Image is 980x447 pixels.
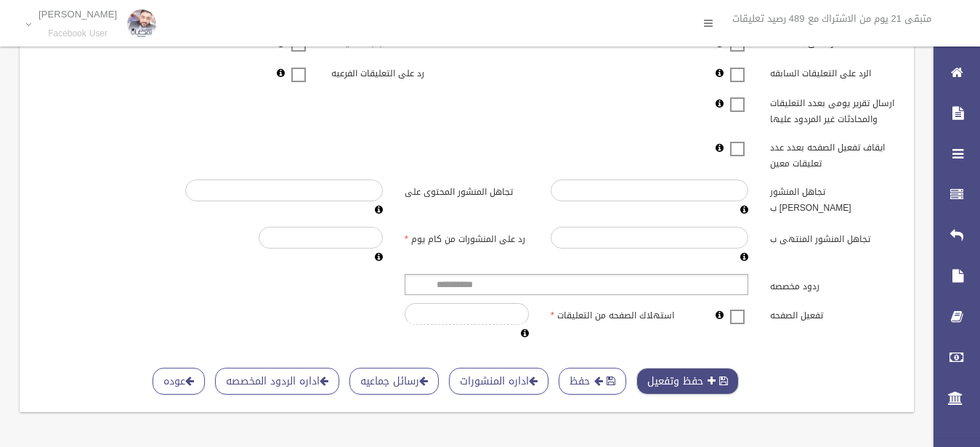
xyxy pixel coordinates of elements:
label: تجاهل المنشور المنتهى ب [759,227,905,247]
label: تجاهل المنشور [PERSON_NAME] ب [759,180,905,216]
button: حفظ وتفعيل [636,368,739,395]
label: رد على المنشورات من كام يوم [394,227,540,247]
a: اداره الردود المخصصه [215,368,339,395]
a: اداره المنشورات [449,368,548,395]
label: استهلاك الصفحه من التعليقات [540,303,686,323]
a: عوده [153,368,205,395]
label: تفعيل الصفحه [759,303,905,323]
small: Facebook User [39,28,117,39]
label: الرد على التعليقات السابقه [759,61,905,81]
label: ارسال تقرير يومى بعدد التعليقات والمحادثات غير المردود عليها [759,92,905,128]
p: [PERSON_NAME] [39,9,117,20]
label: تجاهل المنشور المحتوى على [394,180,540,200]
label: رد على التعليقات الفرعيه [320,61,466,81]
label: ايقاف تفعيل الصفحه بعدد عدد تعليقات معين [759,135,905,172]
a: رسائل جماعيه [349,368,439,395]
label: ردود مخصصه [759,274,905,294]
button: حفظ [559,368,626,395]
